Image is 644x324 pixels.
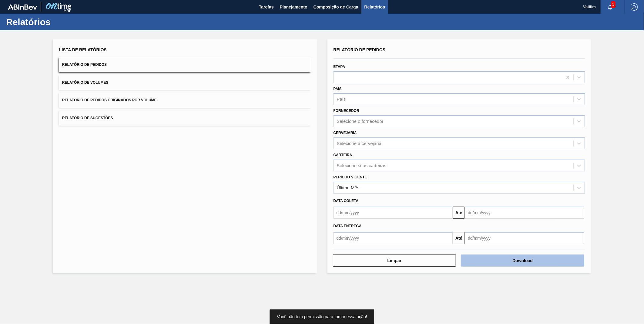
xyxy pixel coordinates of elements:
button: Relatório de Sugestões [59,111,311,126]
input: dd/mm/yyyy [465,232,584,244]
button: Notificações [601,3,620,11]
span: Tarefas [259,3,274,11]
label: Fornecedor [334,109,359,113]
span: Relatório de Sugestões [62,116,113,120]
span: Lista de Relatórios [59,47,107,52]
div: Último Mês [337,185,360,190]
span: Você não tem permissão para tomar essa ação! [277,314,367,319]
button: Limpar [333,255,456,267]
span: Composição de Carga [314,3,358,11]
span: Data entrega [334,224,362,228]
div: Selecione o fornecedor [337,119,384,124]
span: Planejamento [280,3,307,11]
span: Relatório de Pedidos [334,47,386,52]
span: Relatório de Volumes [62,80,108,85]
span: Relatório de Pedidos [62,62,107,67]
button: Relatório de Pedidos [59,57,311,72]
button: Relatório de Pedidos Originados por Volume [59,93,311,108]
img: TNhmsLtSVTkK8tSr43FrP2fwEKptu5GPRR3wAAAABJRU5ErkJggg== [8,4,37,10]
button: Download [461,255,584,267]
input: dd/mm/yyyy [334,232,453,244]
div: Selecione suas carteiras [337,163,386,168]
img: Logout [631,3,638,11]
button: Até [453,207,465,219]
div: País [337,97,346,102]
h1: Relatórios [6,19,114,25]
button: Relatório de Volumes [59,75,311,90]
label: Cervejaria [334,131,357,135]
label: Período Vigente [334,175,367,179]
span: 1 [611,1,615,8]
div: Selecione a cervejaria [337,141,382,146]
input: dd/mm/yyyy [334,207,453,219]
span: Data coleta [334,199,359,203]
input: dd/mm/yyyy [465,207,584,219]
span: Relatório de Pedidos Originados por Volume [62,98,157,102]
button: Até [453,232,465,244]
label: País [334,87,342,91]
span: Relatórios [364,3,385,11]
label: Carteira [334,153,352,157]
label: Etapa [334,65,345,69]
